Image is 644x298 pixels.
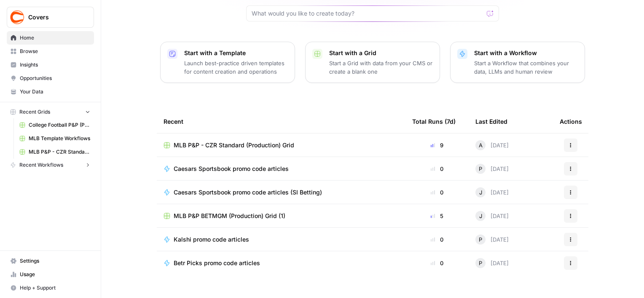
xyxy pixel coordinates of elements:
span: Settings [20,257,90,265]
a: Your Data [7,85,94,98]
a: Kalshi promo code articles [164,235,399,244]
a: Usage [7,268,94,281]
span: Recent Workflows [19,161,63,169]
div: Recent [164,110,399,133]
a: Betr Picks promo code articles [164,259,399,267]
span: Home [20,34,90,42]
span: Covers [28,13,79,21]
div: 0 [412,188,462,197]
button: Recent Grids [7,106,94,118]
span: A [479,141,483,149]
a: College Football P&P (Production) Grid [16,118,94,132]
div: 0 [412,235,462,244]
div: Actions [560,110,582,133]
div: [DATE] [475,140,509,150]
a: Home [7,31,94,45]
span: MLB P&P - CZR Standard (Production) Grid [29,148,90,156]
div: 9 [412,141,462,149]
span: P [479,165,482,173]
a: Settings [7,254,94,268]
span: Betr Picks promo code articles [174,259,260,267]
a: MLB P&P - CZR Standard (Production) Grid [16,145,94,159]
div: 0 [412,165,462,173]
div: [DATE] [475,211,509,221]
a: Opportunities [7,72,94,85]
span: MLB P&P - CZR Standard (Production) Grid [174,141,294,149]
div: [DATE] [475,164,509,174]
button: Workspace: Covers [7,7,94,28]
a: Caesars Sportsbook promo code articles [164,165,399,173]
span: J [479,188,482,197]
span: College Football P&P (Production) Grid [29,121,90,129]
span: MLB P&P BETMGM (Production) Grid (1) [174,212,285,220]
span: P [479,235,482,244]
div: Last Edited [475,110,507,133]
button: Start with a WorkflowStart a Workflow that combines your data, LLMs and human review [450,42,585,83]
span: Help + Support [20,284,90,292]
p: Launch best-practice driven templates for content creation and operations [184,59,288,76]
p: Start a Grid with data from your CMS or create a blank one [329,59,433,76]
span: Opportunities [20,74,90,82]
a: Caesars Sportsbook promo code articles (SI Betting) [164,188,399,197]
span: Browse [20,48,90,55]
div: Total Runs (7d) [412,110,456,133]
span: Kalshi promo code articles [174,235,249,244]
p: Start a Workflow that combines your data, LLMs and human review [474,59,578,76]
span: Caesars Sportsbook promo code articles (SI Betting) [174,188,322,197]
div: 0 [412,259,462,267]
button: Start with a TemplateLaunch best-practice driven templates for content creation and operations [160,42,295,83]
a: MLB P&P - CZR Standard (Production) Grid [164,141,399,149]
span: Usage [20,271,90,278]
button: Start with a GridStart a Grid with data from your CMS or create a blank one [305,42,440,83]
button: Help + Support [7,281,94,295]
p: Start with a Template [184,49,288,57]
a: MLB Template Workflows [16,132,94,145]
a: Browse [7,45,94,58]
input: What would you like to create today? [252,9,483,18]
span: Your Data [20,88,90,96]
span: MLB Template Workflows [29,135,90,142]
span: Insights [20,61,90,69]
p: Start with a Grid [329,49,433,57]
span: Caesars Sportsbook promo code articles [174,165,289,173]
div: [DATE] [475,187,509,197]
span: Recent Grids [19,108,50,116]
div: [DATE] [475,234,509,245]
img: Covers Logo [10,10,25,25]
span: J [479,212,482,220]
span: P [479,259,482,267]
p: Start with a Workflow [474,49,578,57]
div: 5 [412,212,462,220]
div: [DATE] [475,258,509,268]
a: MLB P&P BETMGM (Production) Grid (1) [164,212,399,220]
button: Recent Workflows [7,159,94,171]
a: Insights [7,58,94,72]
